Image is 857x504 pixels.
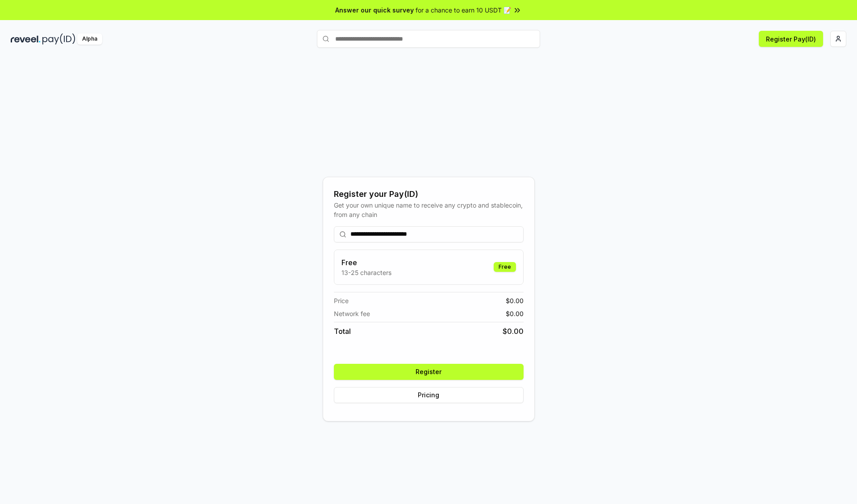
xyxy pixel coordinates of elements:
[334,387,524,403] button: Pricing
[77,33,102,45] div: Alpha
[759,31,823,47] button: Register Pay(ID)
[334,326,351,337] span: Total
[334,309,370,318] span: Network fee
[334,296,349,305] span: Price
[335,5,414,15] span: Answer our quick survey
[416,5,511,15] span: for a chance to earn 10 USDT 📝
[42,33,75,45] img: pay_id
[334,200,524,219] div: Get your own unique name to receive any crypto and stablecoin, from any chain
[341,257,391,268] h3: Free
[494,262,516,272] div: Free
[334,188,524,200] div: Register your Pay(ID)
[11,33,41,45] img: reveel_dark
[506,309,524,318] span: $ 0.00
[503,326,524,337] span: $ 0.00
[334,364,524,380] button: Register
[341,268,391,277] p: 13-25 characters
[506,296,524,305] span: $ 0.00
